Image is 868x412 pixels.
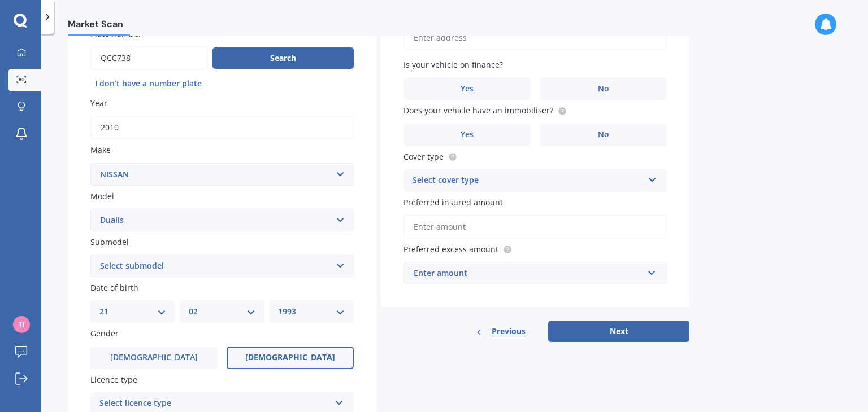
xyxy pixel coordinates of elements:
[90,236,129,247] span: Submodel
[110,353,198,362] span: [DEMOGRAPHIC_DATA]
[492,323,526,340] span: Previous
[403,215,667,239] input: Enter amount
[461,84,474,94] span: Yes
[90,191,114,201] span: Model
[212,47,354,69] button: Search
[90,374,137,385] span: Licence type
[90,116,354,139] input: YYYY
[90,74,206,93] button: I don’t have a number plate
[403,197,503,208] span: Preferred insured amount
[598,130,609,139] span: No
[90,282,138,293] span: Date of birth
[90,98,107,108] span: Year
[90,328,119,339] span: Gender
[13,316,30,333] img: 3f2c01df82c6819bd36dbc4f7374b5a9
[403,244,498,255] span: Preferred excess amount
[245,353,335,362] span: [DEMOGRAPHIC_DATA]
[548,321,689,342] button: Next
[403,151,444,162] span: Cover type
[99,397,330,410] div: Select licence type
[403,59,503,70] span: Is your vehicle on finance?
[413,174,643,187] div: Select cover type
[403,26,667,50] input: Enter address
[90,145,111,156] span: Make
[414,267,643,279] div: Enter amount
[90,46,208,70] input: Enter plate number
[461,130,474,139] span: Yes
[403,106,553,116] span: Does your vehicle have an immobiliser?
[598,84,609,94] span: No
[68,19,130,34] span: Market Scan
